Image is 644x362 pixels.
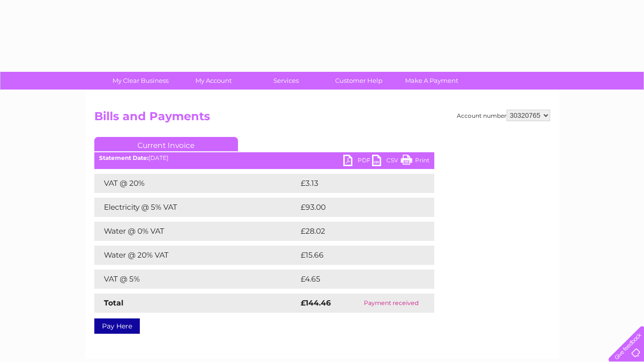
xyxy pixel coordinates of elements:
[174,72,253,90] a: My Account
[298,246,414,265] td: £15.66
[349,294,434,313] td: Payment received
[94,270,298,289] td: VAT @ 5%
[343,155,372,169] a: PDF
[99,154,148,161] b: Statement Date:
[401,155,429,169] a: Print
[94,174,298,193] td: VAT @ 20%
[301,298,331,307] strong: £144.46
[94,155,434,161] div: [DATE]
[94,198,298,217] td: Electricity @ 5% VAT
[94,318,140,334] a: Pay Here
[247,72,326,90] a: Services
[101,72,180,90] a: My Clear Business
[298,198,416,217] td: £93.00
[319,72,398,90] a: Customer Help
[392,72,471,90] a: Make A Payment
[94,246,298,265] td: Water @ 20% VAT
[372,155,401,169] a: CSV
[104,298,124,307] strong: Total
[94,110,550,128] h2: Bills and Payments
[298,174,410,193] td: £3.13
[457,110,550,121] div: Account number
[298,222,415,241] td: £28.02
[298,270,412,289] td: £4.65
[94,222,298,241] td: Water @ 0% VAT
[94,137,238,151] a: Current Invoice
